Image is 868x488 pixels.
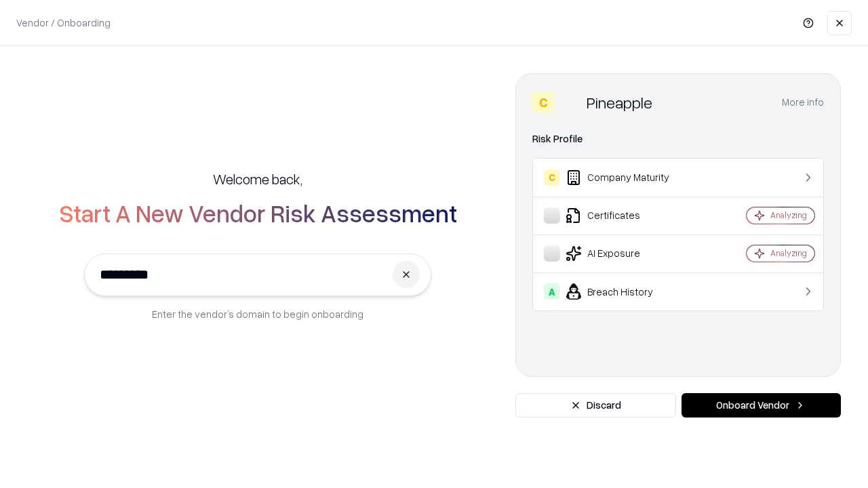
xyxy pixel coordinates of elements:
div: A [544,283,560,300]
div: Pineapple [587,91,652,113]
div: Breach History [544,283,706,300]
h2: Start A New Vendor Risk Assessment [59,199,457,226]
button: Onboard Vendor [682,393,841,418]
div: C [544,169,560,186]
h5: Welcome back, [213,169,302,188]
p: Vendor / Onboarding [16,16,111,30]
div: Analyzing [770,247,807,259]
div: Company Maturity [544,169,706,186]
button: More info [782,90,824,115]
p: Enter the vendor’s domain to begin onboarding [152,307,363,321]
img: Pineapple [559,91,581,113]
div: Risk Profile [532,131,824,147]
div: AI Exposure [544,245,706,262]
div: Certificates [544,207,706,224]
div: Analyzing [770,209,807,221]
div: C [532,91,554,113]
button: Discard [515,393,676,418]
